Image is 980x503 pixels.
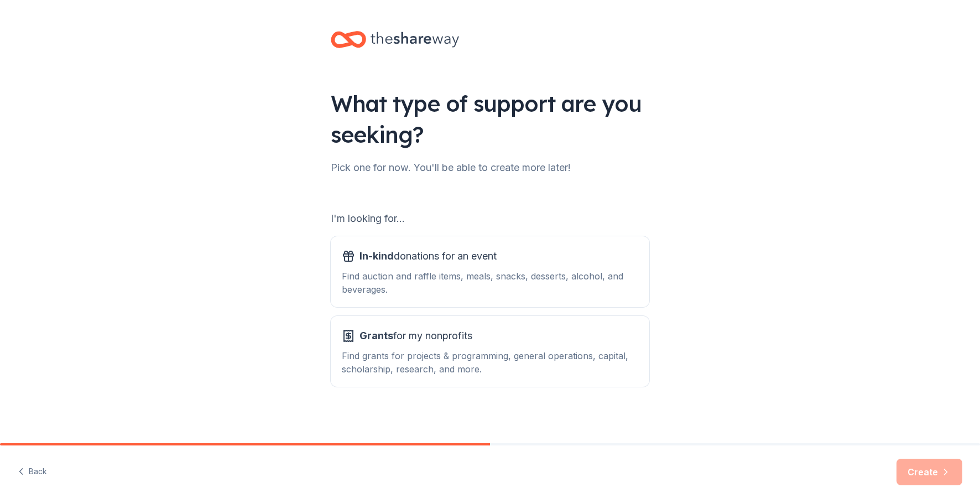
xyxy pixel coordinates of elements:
[342,269,638,296] div: Find auction and raffle items, meals, snacks, desserts, alcohol, and beverages.
[331,88,649,150] div: What type of support are you seeking?
[331,210,649,227] div: I'm looking for...
[331,316,649,387] button: Grantsfor my nonprofitsFind grants for projects & programming, general operations, capital, schol...
[18,460,47,484] button: Back
[342,349,638,376] div: Find grants for projects & programming, general operations, capital, scholarship, research, and m...
[331,236,649,307] button: In-kinddonations for an eventFind auction and raffle items, meals, snacks, desserts, alcohol, and...
[359,247,497,265] span: donations for an event
[359,327,472,345] span: for my nonprofits
[359,330,393,341] span: Grants
[331,159,649,177] div: Pick one for now. You'll be able to create more later!
[359,250,394,262] span: In-kind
